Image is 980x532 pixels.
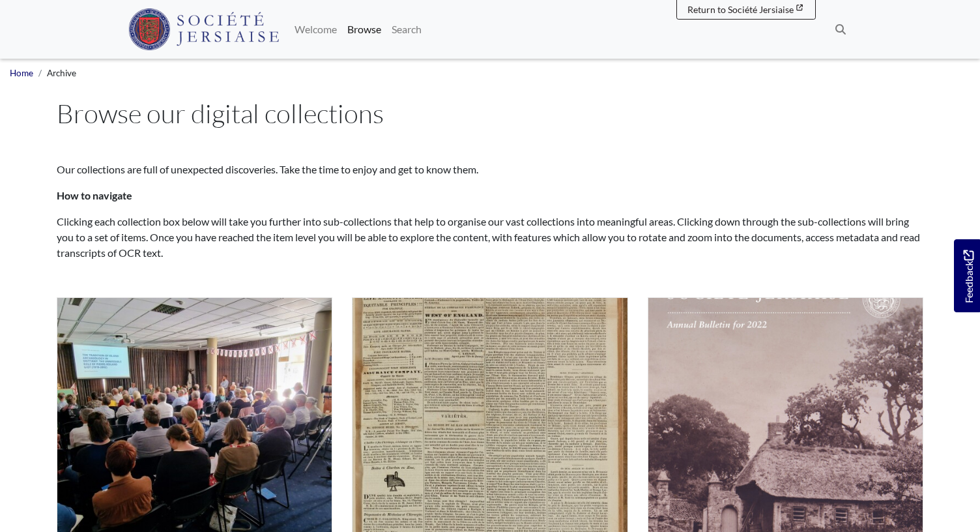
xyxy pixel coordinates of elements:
a: Société Jersiaise logo [128,5,279,53]
a: Search [386,16,427,42]
span: Return to Société Jersiaise [687,4,794,15]
h1: Browse our digital collections [57,98,923,129]
a: Welcome [289,16,342,42]
a: Home [10,68,33,78]
p: Our collections are full of unexpected discoveries. Take the time to enjoy and get to know them. [57,162,923,177]
span: Archive [47,68,76,78]
span: Feedback [960,250,976,303]
a: Browse [342,16,386,42]
p: Clicking each collection box below will take you further into sub-collections that help to organi... [57,214,923,261]
strong: How to navigate [57,189,132,201]
a: Would you like to provide feedback? [954,239,980,312]
img: Société Jersiaise [128,8,279,50]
